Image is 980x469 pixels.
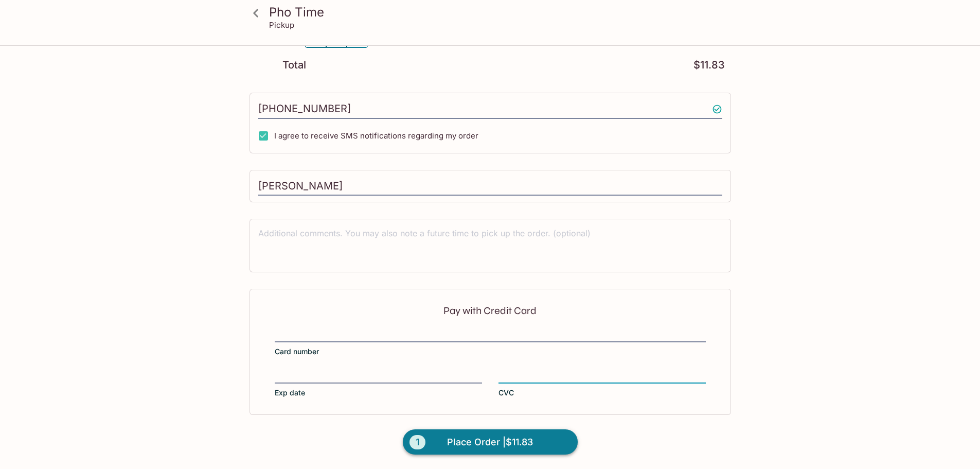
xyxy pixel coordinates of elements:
span: Place Order | $11.83 [447,434,533,450]
button: 1Place Order |$11.83 [403,429,578,455]
input: Enter first and last name [258,177,722,196]
span: I agree to receive SMS notifications regarding my order [274,131,478,141]
iframe: Secure CVC input frame [498,370,706,381]
span: Exp date [275,388,305,398]
span: CVC [498,388,514,398]
iframe: Secure card number input frame [275,329,706,340]
input: Enter phone number [258,99,722,119]
span: 1 [409,435,425,449]
p: Pickup [269,20,294,30]
p: Total [282,60,306,70]
h3: Pho Time [269,4,729,20]
span: Card number [275,346,319,357]
p: $11.83 [693,60,725,70]
iframe: Secure expiration date input frame [275,370,482,381]
p: Pay with Credit Card [275,306,706,316]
